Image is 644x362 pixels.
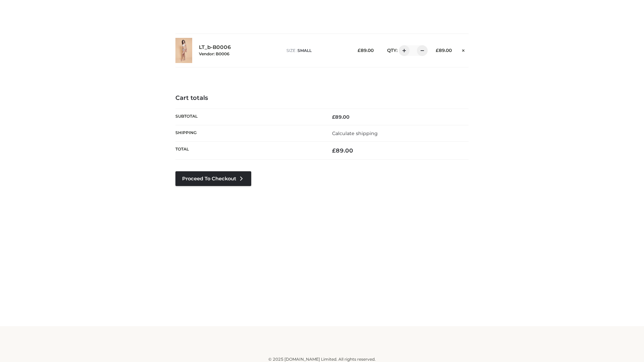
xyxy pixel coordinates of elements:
th: Shipping [175,125,322,141]
p: size : [286,48,347,54]
a: Remove this item [459,45,469,54]
th: Total [175,142,322,160]
span: SMALL [298,48,312,53]
span: £ [332,114,335,120]
div: QTY: [380,45,425,56]
a: Calculate shipping [332,130,378,136]
a: Proceed to Checkout [175,171,251,186]
th: Subtotal [175,109,322,125]
img: LT_b-B0006 - SMALL [175,38,192,63]
bdi: 89.00 [332,147,353,154]
span: £ [436,48,439,53]
small: Vendor: B0006 [199,51,229,56]
a: LT_b-B0006 [199,44,231,51]
span: £ [358,48,361,53]
bdi: 89.00 [358,48,374,53]
span: £ [332,147,336,154]
bdi: 89.00 [332,114,350,120]
h4: Cart totals [175,95,469,102]
bdi: 89.00 [436,48,452,53]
